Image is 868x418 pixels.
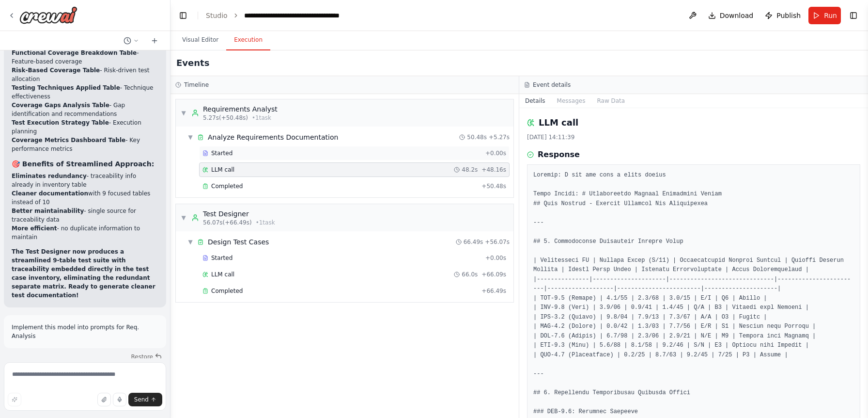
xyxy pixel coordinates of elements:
span: Publish [776,11,801,20]
a: Studio [206,12,228,19]
button: Upload files [97,393,111,406]
button: Run [808,7,841,24]
button: Details [519,94,551,108]
li: - Execution planning [12,118,158,136]
span: Started [211,254,232,262]
span: + 66.09s [481,271,506,278]
h2: LLM call [539,116,578,129]
button: Click to speak your automation idea [113,393,126,406]
strong: Coverage Gaps Analysis Table [12,102,109,109]
span: ▼ [181,109,186,117]
strong: Testing Techniques Applied Table [12,84,120,91]
span: Design Test Cases [208,237,269,247]
button: Show right sidebar [847,9,860,22]
strong: Test Execution Strategy Table [12,119,109,126]
span: Run [824,11,837,20]
button: Restore [127,350,166,364]
span: + 56.07s [485,238,510,246]
h3: Event details [533,81,571,89]
button: Download [704,7,758,24]
li: - Feature-based coverage [12,48,158,66]
li: - single source for traceability data [12,207,158,224]
span: + 0.00s [485,254,506,262]
span: 50.48s [467,133,487,141]
strong: More efficient [12,225,57,232]
img: Logo [19,6,77,24]
li: - Risk-driven test allocation [12,66,158,83]
span: LLM call [211,166,234,174]
nav: breadcrumb [206,11,353,20]
span: + 5.27s [489,133,510,141]
span: + 48.16s [481,166,506,174]
span: LLM call [211,271,234,278]
div: [DATE] 14:11:39 [527,133,860,141]
li: with 9 focused tables instead of 10 [12,189,158,207]
h2: Events [176,56,209,70]
button: Visual Editor [174,30,226,50]
span: Download [720,11,754,20]
span: 48.2s [462,166,478,174]
li: - traceability info already in inventory table [12,172,158,189]
span: ▼ [187,133,193,141]
button: Hide left sidebar [176,9,190,22]
p: Implement this model into prompts for Req. Analysis [12,323,158,340]
button: Send [128,393,162,406]
h3: Timeline [184,81,209,89]
span: Send [134,396,149,403]
span: Analyze Requirements Documentation [208,132,338,142]
span: ▼ [181,214,186,222]
button: Execution [226,30,270,50]
li: - Technique effectiveness [12,83,158,101]
strong: The Test Designer now produces a streamlined 9-table test suite with traceability embedded direct... [12,248,155,299]
button: Improve this prompt [8,393,21,406]
strong: Coverage Metrics Dashboard Table [12,137,125,144]
span: + 66.49s [481,287,506,295]
span: Started [211,149,232,157]
span: • 1 task [256,219,275,226]
strong: Eliminates redundancy [12,173,87,179]
button: Raw Data [591,94,631,108]
div: Requirements Analyst [203,104,278,114]
li: - Key performance metrics [12,136,158,153]
button: Messages [551,94,591,108]
strong: Risk-Based Coverage Table [12,67,100,74]
span: + 50.48s [481,182,506,190]
li: - no duplicate information to maintain [12,224,158,241]
button: Publish [761,7,805,24]
li: - Gap identification and recommendations [12,101,158,118]
strong: Cleaner documentation [12,190,88,197]
h3: Response [538,149,580,161]
button: Start a new chat [147,35,162,47]
strong: 🎯 Benefits of Streamlined Approach: [12,160,154,168]
span: 66.49s [464,238,483,246]
span: • 1 task [252,114,271,122]
span: Completed [211,182,243,190]
div: Test Designer [203,209,275,219]
span: 5.27s (+50.48s) [203,114,248,122]
span: + 0.00s [485,149,506,157]
button: Switch to previous chat [120,35,143,47]
span: ▼ [187,238,193,246]
strong: Better maintainability [12,208,84,214]
strong: Functional Coverage Breakdown Table [12,49,137,56]
span: 56.07s (+66.49s) [203,219,252,226]
span: Completed [211,287,243,295]
span: 66.0s [462,271,478,278]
